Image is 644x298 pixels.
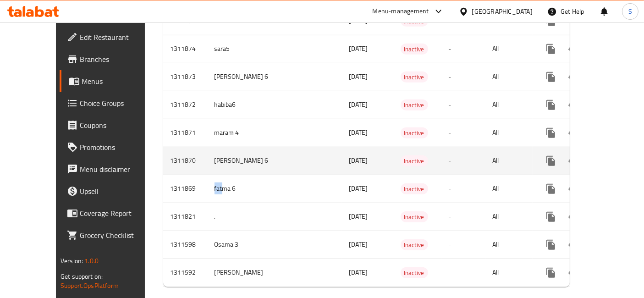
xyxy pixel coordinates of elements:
td: 1311872 [163,91,207,119]
td: [PERSON_NAME] 6 [207,147,292,175]
span: Inactive [401,44,428,55]
a: Promotions [60,136,164,158]
td: [PERSON_NAME] 6 [207,63,292,91]
button: Change Status [562,262,584,284]
div: Inactive [401,267,428,278]
span: [DATE] [349,99,368,110]
td: All [485,203,533,231]
span: Menus [82,76,156,87]
td: All [485,175,533,203]
span: Inactive [401,240,428,250]
td: - [441,175,485,203]
span: Inactive [401,128,428,138]
button: Change Status [562,206,584,228]
a: Support.OpsPlatform [61,280,119,292]
span: [DATE] [349,43,368,55]
span: Inactive [401,184,428,194]
span: Edit Restaurant [80,32,156,43]
div: Inactive [401,72,428,83]
a: Branches [60,48,164,70]
td: fatma 6 [207,175,292,203]
span: Inactive [401,268,428,278]
span: Branches [80,54,156,65]
span: Upsell [80,186,156,197]
td: - [441,231,485,259]
a: Choice Groups [60,92,164,114]
span: Inactive [401,100,428,110]
button: Change Status [562,178,584,200]
td: 1311592 [163,259,207,287]
td: 1311821 [163,203,207,231]
td: - [441,119,485,147]
td: 1311874 [163,35,207,63]
a: Upsell [60,180,164,202]
button: more [540,178,562,200]
span: Promotions [80,142,156,153]
div: Inactive [401,127,428,138]
td: - [441,259,485,287]
a: Coupons [60,114,164,136]
a: Menu disclaimer [60,158,164,180]
span: [DATE] [349,71,368,83]
div: Inactive [401,44,428,55]
button: Change Status [562,150,584,172]
td: All [485,147,533,175]
td: All [485,119,533,147]
span: [DATE] [349,155,368,166]
a: Coverage Report [60,202,164,224]
td: Osama 3 [207,231,292,259]
span: [DATE] [349,266,368,278]
td: 1311869 [163,175,207,203]
span: Menu disclaimer [80,164,156,175]
span: Inactive [401,72,428,83]
button: more [540,150,562,172]
div: Inactive [401,211,428,222]
div: Inactive [401,155,428,166]
span: Get support on: [61,270,103,282]
span: [DATE] [349,238,368,250]
td: - [441,63,485,91]
td: All [485,63,533,91]
td: 1311873 [163,63,207,91]
td: - [441,203,485,231]
span: Grocery Checklist [80,230,156,241]
td: All [485,35,533,63]
button: more [540,262,562,284]
span: Version: [61,255,83,267]
td: All [485,91,533,119]
td: . [207,203,292,231]
td: maram 4 [207,119,292,147]
td: [PERSON_NAME] [207,259,292,287]
td: - [441,35,485,63]
button: Change Status [562,94,584,116]
td: 1311871 [163,119,207,147]
button: more [540,122,562,144]
button: more [540,206,562,228]
button: Change Status [562,66,584,88]
td: habiba6 [207,91,292,119]
a: Menus [60,70,164,92]
td: - [441,91,485,119]
span: [DATE] [349,210,368,222]
span: Coupons [80,120,156,131]
td: sara5 [207,35,292,63]
span: [DATE] [349,127,368,138]
div: Inactive [401,239,428,250]
button: more [540,66,562,88]
button: Change Status [562,234,584,256]
span: Choice Groups [80,98,156,109]
td: - [441,147,485,175]
a: Grocery Checklist [60,224,164,246]
div: Inactive [401,183,428,194]
span: S [628,6,632,17]
button: Change Status [562,38,584,60]
td: 1311598 [163,231,207,259]
td: All [485,259,533,287]
td: 1311870 [163,147,207,175]
div: Menu-management [373,6,429,17]
a: Edit Restaurant [60,26,164,48]
span: [DATE] [349,182,368,194]
div: [GEOGRAPHIC_DATA] [472,6,533,17]
button: more [540,94,562,116]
